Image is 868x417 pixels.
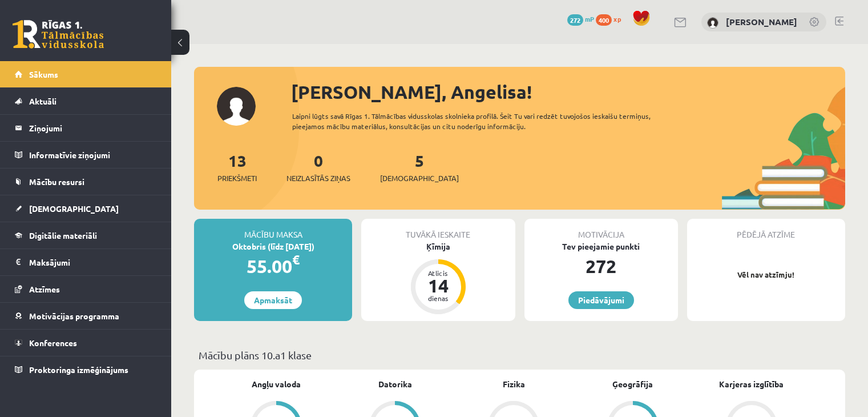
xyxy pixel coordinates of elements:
span: mP [585,14,594,23]
span: Konferences [29,338,77,348]
div: 272 [524,252,678,280]
a: Apmaksāt [244,291,302,309]
a: Karjeras izglītība [719,378,784,390]
a: Proktoringa izmēģinājums [15,356,157,383]
p: Vēl nav atzīmju! [693,269,839,280]
a: Rīgas 1. Tālmācības vidusskola [13,20,104,49]
a: [DEMOGRAPHIC_DATA] [15,195,157,222]
a: Informatīvie ziņojumi [15,142,157,168]
a: 13Priekšmeti [217,150,257,184]
a: Atzīmes [15,276,157,302]
span: 400 [596,14,612,26]
a: 5[DEMOGRAPHIC_DATA] [380,150,459,184]
div: Mācību maksa [194,219,352,240]
span: xp [613,14,621,23]
img: Angelisa Kuzņecova [707,17,718,29]
span: Priekšmeti [217,173,257,184]
span: Proktoringa izmēģinājums [29,364,128,375]
span: [DEMOGRAPHIC_DATA] [29,203,119,214]
a: 400 xp [596,14,627,23]
div: 14 [421,276,455,295]
a: Fizika [503,378,525,390]
a: Digitālie materiāli [15,222,157,248]
a: Angļu valoda [252,378,301,390]
span: Neizlasītās ziņas [286,173,350,184]
div: Motivācija [524,219,678,240]
div: 55.00 [194,252,352,280]
span: Mācību resursi [29,177,84,187]
div: dienas [421,295,455,302]
span: Atzīmes [29,284,60,294]
span: Aktuāli [29,96,56,106]
a: Maksājumi [15,249,157,275]
a: Motivācijas programma [15,303,157,329]
div: [PERSON_NAME], Angelisa! [291,78,845,106]
a: [PERSON_NAME] [726,16,797,27]
a: Ķīmija Atlicis 14 dienas [361,240,515,316]
a: Konferences [15,330,157,356]
a: 272 mP [567,14,594,23]
span: [DEMOGRAPHIC_DATA] [380,173,459,184]
a: Piedāvājumi [568,291,634,309]
a: Datorika [378,378,412,390]
a: Aktuāli [15,88,157,114]
a: Sākums [15,61,157,87]
div: Atlicis [421,270,455,276]
legend: Informatīvie ziņojumi [29,142,157,168]
span: € [292,251,300,268]
a: Mācību resursi [15,169,157,195]
p: Mācību plāns 10.a1 klase [199,347,841,363]
legend: Ziņojumi [29,115,157,141]
div: Pēdējā atzīme [687,219,845,240]
a: Ziņojumi [15,115,157,141]
div: Ķīmija [361,240,515,252]
legend: Maksājumi [29,249,157,275]
span: Digitālie materiāli [29,230,97,240]
div: Oktobris (līdz [DATE]) [194,240,352,252]
div: Laipni lūgts savā Rīgas 1. Tālmācības vidusskolas skolnieka profilā. Šeit Tu vari redzēt tuvojošo... [292,111,683,131]
a: Ģeogrāfija [612,378,653,390]
div: Tev pieejamie punkti [524,240,678,252]
span: Motivācijas programma [29,311,119,321]
div: Tuvākā ieskaite [361,219,515,240]
span: Sākums [29,69,58,79]
a: 0Neizlasītās ziņas [286,150,350,184]
span: 272 [567,14,583,26]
